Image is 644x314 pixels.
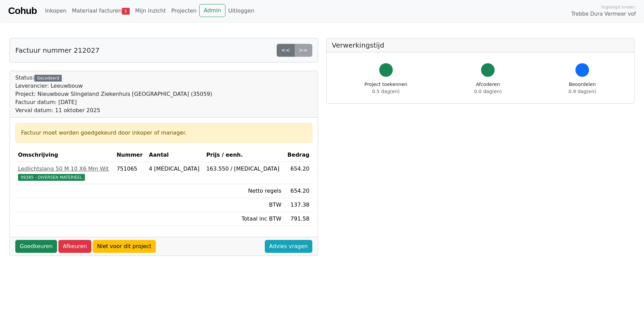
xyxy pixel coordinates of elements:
td: BTW [204,198,284,212]
span: Ingelogd onder: [601,4,636,10]
span: 0.9 dag(en) [569,89,596,94]
div: Factuur datum: [DATE] [15,98,213,106]
div: Verval datum: 11 oktober 2025 [15,106,213,115]
span: 5 [122,8,130,15]
th: Aantal [146,148,204,162]
a: Mijn inzicht [132,4,169,18]
a: Afkeuren [58,240,91,253]
a: Goedkeuren [15,240,57,253]
h5: Factuur nummer 212027 [15,46,99,54]
a: Inkopen [42,4,69,18]
td: 137.38 [284,198,312,212]
a: << [277,44,295,57]
th: Omschrijving [15,148,114,162]
th: Nummer [114,148,146,162]
td: Totaal inc BTW [204,212,284,226]
div: Beoordelen [569,81,596,95]
td: 791.58 [284,212,312,226]
a: Ledlichtslang 50 M 10 X6 Mm Wit99385 - DIVERSEN MATERIEEL [18,165,111,181]
td: 654.20 [284,162,312,184]
h5: Verwerkingstijd [332,41,629,49]
div: 163.550 / [MEDICAL_DATA] [206,165,281,173]
a: Cohub [8,3,37,19]
span: 99385 - DIVERSEN MATERIEEL [18,174,85,181]
span: 0.5 dag(en) [372,89,400,94]
th: Prijs / eenh. [204,148,284,162]
a: Materiaal facturen5 [69,4,132,18]
div: Project toekennen [365,81,407,95]
div: Factuur moet worden goedgekeurd door inkoper of manager. [21,129,307,137]
div: 4 [MEDICAL_DATA] [149,165,201,173]
td: Netto regels [204,184,284,198]
div: Status: [15,74,213,115]
a: Projecten [168,4,199,18]
div: Leverancier: Leeuwbouw [15,82,213,90]
th: Bedrag [284,148,312,162]
div: Ledlichtslang 50 M 10 X6 Mm Wit [18,165,111,173]
td: 654.20 [284,184,312,198]
div: Project: Nieuwbouw Slingeland Ziekenhuis [GEOGRAPHIC_DATA] (35059) [15,90,213,98]
a: Admin [199,4,225,17]
td: 751065 [114,162,146,184]
span: 0.0 dag(en) [474,89,502,94]
a: Advies vragen [265,240,312,253]
div: Afcoderen [474,81,502,95]
a: Uitloggen [225,4,257,18]
span: Trebbe Dura Vermeer vof [571,10,636,18]
div: Gecodeerd [34,75,62,82]
a: Niet voor dit project [93,240,156,253]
